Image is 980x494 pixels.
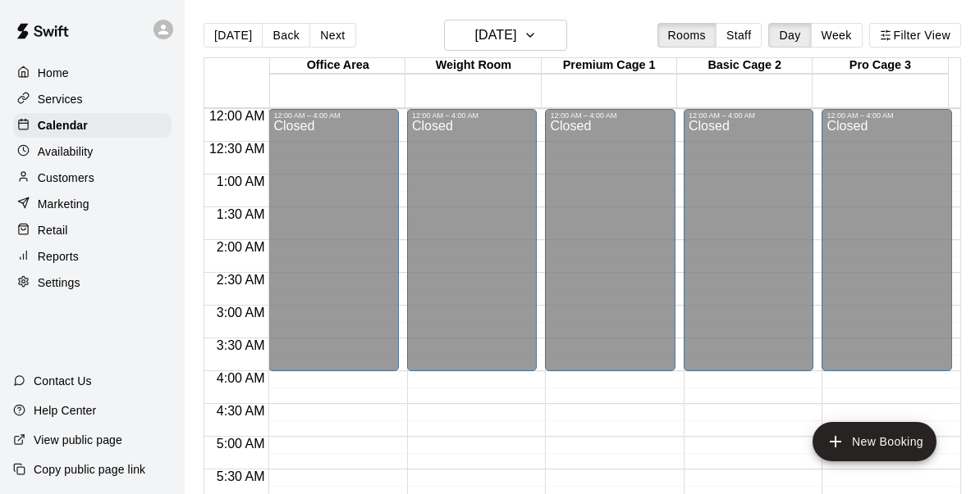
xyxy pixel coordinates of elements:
div: 12:00 AM – 4:00 AM [689,111,809,120]
p: Retail [38,222,68,238]
button: Filter View [869,23,961,48]
p: Copy public page link [34,461,145,478]
a: Availability [13,139,172,164]
a: Settings [13,270,172,295]
p: Customers [38,170,94,186]
span: 3:30 AM [213,338,269,352]
div: 12:00 AM – 4:00 AM: Closed [268,109,399,371]
span: 12:30 AM [205,142,269,156]
div: Weight Room [405,58,541,74]
div: Closed [689,120,809,377]
a: Retail [13,218,172,242]
a: Reports [13,244,172,269]
button: Week [811,23,863,48]
a: Calendar [13,113,172,138]
span: 3:00 AM [213,306,269,320]
p: Contact Us [34,373,92,389]
div: Pro Cage 3 [813,58,948,74]
div: 12:00 AM – 4:00 AM: Closed [545,109,675,371]
a: Customers [13,165,172,190]
a: Home [13,61,172,85]
span: 2:30 AM [213,273,269,287]
button: [DATE] [444,20,567,51]
p: Services [38,91,83,107]
p: Calendar [38,117,88,134]
div: 12:00 AM – 4:00 AM [273,111,394,120]
p: Reports [38,248,79,265]
span: 5:00 AM [213,437,269,451]
p: Settings [38,274,80,291]
span: 1:00 AM [213,174,269,188]
span: 12:00 AM [205,109,269,123]
span: 5:30 AM [213,469,269,483]
button: Rooms [657,23,717,48]
div: Basic Cage 2 [677,58,813,74]
div: Closed [273,120,394,377]
a: Marketing [13,192,172,216]
p: Help Center [34,402,96,419]
div: Closed [412,120,533,377]
h6: [DATE] [474,24,516,47]
div: 12:00 AM – 4:00 AM: Closed [407,109,538,371]
p: Marketing [38,196,89,212]
button: [DATE] [204,23,263,48]
button: add [813,422,936,461]
div: 12:00 AM – 4:00 AM [827,111,947,120]
div: 12:00 AM – 4:00 AM [412,111,533,120]
span: 4:30 AM [213,404,269,418]
span: 1:30 AM [213,207,269,221]
div: 12:00 AM – 4:00 AM: Closed [684,109,814,371]
a: Services [13,87,172,111]
button: Day [768,23,811,48]
p: Home [38,65,69,81]
span: 2:00 AM [213,240,269,254]
div: Office Area [270,58,405,74]
button: Staff [716,23,762,48]
p: Availability [38,143,94,160]
div: Closed [827,120,947,377]
button: Back [262,23,310,48]
div: 12:00 AM – 4:00 AM: Closed [822,109,952,371]
button: Next [309,23,355,48]
p: View public page [34,432,122,448]
div: 12:00 AM – 4:00 AM [550,111,671,120]
span: 4:00 AM [213,371,269,385]
div: Premium Cage 1 [542,58,677,74]
div: Closed [550,120,671,377]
